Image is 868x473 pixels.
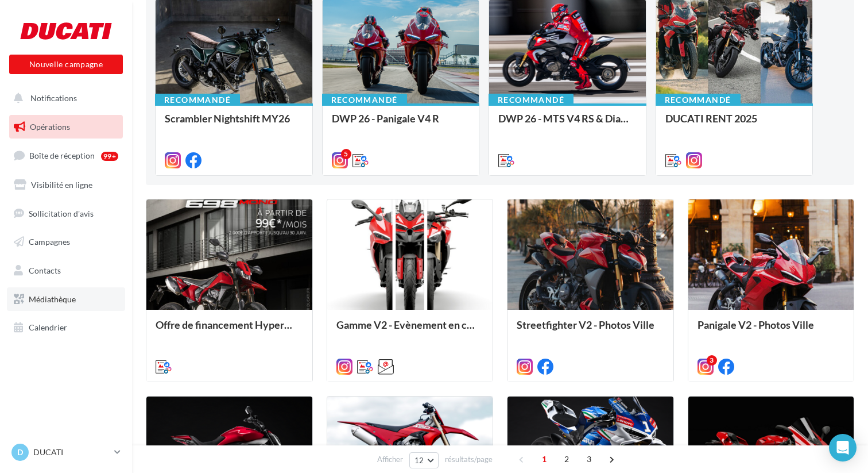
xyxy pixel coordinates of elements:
span: Médiathèque [29,294,76,304]
div: Offre de financement Hypermotard 698 Mono [156,319,303,342]
button: Notifications [7,86,121,110]
div: 5 [341,149,351,159]
span: 2 [557,450,576,468]
div: Panigale V2 - Photos Ville [697,319,845,342]
span: Boîte de réception [29,151,95,160]
div: Open Intercom Messenger [829,434,857,462]
span: 3 [580,450,598,468]
div: DWP 26 - MTS V4 RS & Diavel V4 RS [498,113,637,136]
span: résultats/page [445,454,493,465]
div: 99+ [101,152,118,161]
span: Opérations [30,122,70,132]
div: 3 [707,355,717,366]
span: D [17,447,23,458]
span: Visibilité en ligne [31,180,92,190]
div: Recommandé [656,94,741,106]
a: Opérations [7,115,125,139]
a: D DUCATI [9,441,123,463]
p: DUCATI [33,447,110,458]
a: Visibilité en ligne [7,173,125,197]
div: Recommandé [489,94,573,106]
span: 1 [535,450,553,468]
a: Médiathèque [7,287,125,312]
div: Recommandé [155,94,240,106]
a: Sollicitation d'avis [7,202,125,226]
a: Contacts [7,259,125,283]
button: Nouvelle campagne [9,55,123,74]
a: Calendrier [7,316,125,340]
a: Campagnes [7,230,125,254]
span: Afficher [377,454,403,465]
span: 12 [414,456,424,465]
button: 12 [409,452,439,468]
div: DUCATI RENT 2025 [665,113,804,136]
a: Boîte de réception99+ [7,143,125,168]
span: Calendrier [29,322,67,332]
span: Notifications [30,93,77,103]
div: Gamme V2 - Evènement en concession [336,319,484,342]
div: Recommandé [322,94,407,106]
span: Contacts [29,266,61,275]
span: Sollicitation d'avis [29,208,94,218]
span: Campagnes [29,237,70,247]
div: DWP 26 - Panigale V4 R [332,113,470,136]
div: Scrambler Nightshift MY26 [165,113,303,136]
div: Streetfighter V2 - Photos Ville [517,319,664,342]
